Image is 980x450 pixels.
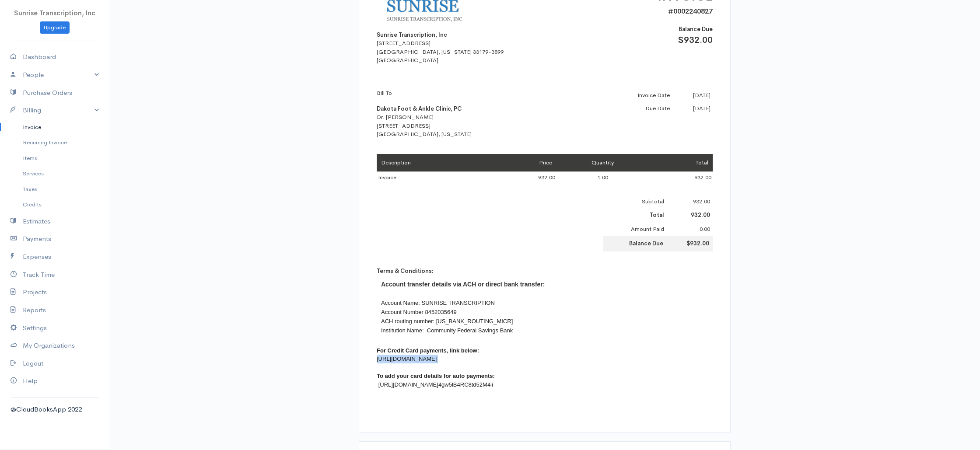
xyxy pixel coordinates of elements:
[556,154,649,171] td: Quantity
[649,154,713,171] td: Total
[377,267,434,275] b: Terms & Conditions:
[40,21,70,34] a: Upgrade
[603,236,667,251] td: Balance Due
[377,89,530,98] p: Bill To
[381,300,495,306] span: Account Name: SUNRISE TRANSCRIPTION
[381,327,513,334] span: Institution Name: Community Federal Savings Bank
[377,356,437,362] font: [URL][DOMAIN_NAME]
[377,89,530,139] div: Dr. [PERSON_NAME] [STREET_ADDRESS] [GEOGRAPHIC_DATA], [US_STATE]
[603,89,672,102] td: Invoice Date
[679,25,713,33] span: Balance Due
[381,318,513,324] span: ACH routing number: [US_BANK_ROUTING_MICR]
[650,211,664,219] b: Total
[667,222,713,236] td: 0.00
[377,347,479,354] b: For Credit Card payments, link below:
[691,211,710,219] b: 932.00
[603,195,667,209] td: Subtotal
[667,195,713,209] td: 932.00
[377,39,530,65] div: [STREET_ADDRESS] [GEOGRAPHIC_DATA], [US_STATE] 33179-3899 [GEOGRAPHIC_DATA]
[667,236,713,251] td: $932.00
[668,7,713,16] span: #0002240827
[491,171,556,183] td: 932.00
[377,31,447,38] b: Sunrise Transcription, Inc
[10,405,99,415] div: @CloudBooksApp 2022
[378,381,438,388] a: [URL][DOMAIN_NAME]
[377,171,491,183] td: Invoice
[678,35,713,45] span: $932.00
[377,154,491,171] td: Description
[672,102,713,115] td: [DATE]
[381,281,545,288] b: Account transfer details via ACH or direct bank transfer:
[14,9,95,17] span: Sunrise Transcription, Inc
[603,102,672,115] td: Due Date
[603,222,667,236] td: Amount Paid
[491,154,556,171] td: Price
[377,105,462,112] b: Dakota Foot & Ankle Clinic, PC
[556,171,649,183] td: 1.00
[438,381,493,388] a: 4gw5lB4RC8td52M4ii
[377,373,495,379] b: To add your card details for auto payments:
[649,171,713,183] td: 932.00
[672,89,713,102] td: [DATE]
[381,309,457,315] span: Account Number 8452035649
